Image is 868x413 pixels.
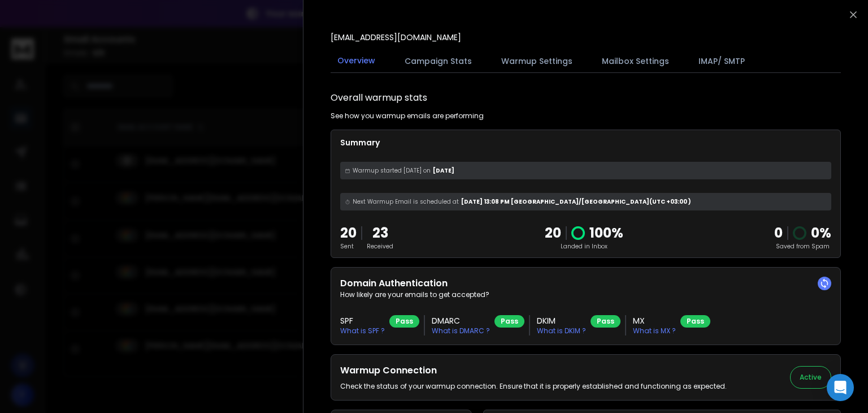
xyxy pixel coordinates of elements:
[494,315,524,328] div: Pass
[398,49,479,74] button: Campaign Stats
[340,277,831,290] h2: Domain Authentication
[340,193,831,210] div: [DATE] 13:08 PM [GEOGRAPHIC_DATA]/[GEOGRAPHIC_DATA] (UTC +03:00 )
[340,364,727,377] h2: Warmup Connection
[811,224,831,242] p: 0 %
[790,366,831,389] button: Active
[595,49,676,74] button: Mailbox Settings
[331,111,484,121] p: See how you warmup emails are performing
[340,382,727,391] p: Check the status of your warmup connection. Ensure that it is properly established and functionin...
[340,162,831,179] div: [DATE]
[589,224,623,242] p: 100 %
[367,224,393,242] p: 23
[331,48,382,74] button: Overview
[432,315,490,326] h3: DMARC
[827,374,854,401] div: Open Intercom Messenger
[494,49,579,74] button: Warmup Settings
[774,242,831,251] p: Saved from Spam
[340,315,385,326] h3: SPF
[331,91,427,105] h1: Overall warmup stats
[340,224,357,242] p: 20
[774,223,783,242] strong: 0
[331,32,461,43] p: [EMAIL_ADDRESS][DOMAIN_NAME]
[591,315,620,328] div: Pass
[353,166,431,175] span: Warmup started [DATE] on
[340,326,385,335] p: What is SPF ?
[340,242,357,251] p: Sent
[545,242,623,251] p: Landed in Inbox
[537,315,586,326] h3: DKIM
[545,224,561,242] p: 20
[353,197,459,206] span: Next Warmup Email is scheduled at
[633,326,676,335] p: What is MX ?
[692,49,752,74] button: IMAP/ SMTP
[367,242,393,251] p: Received
[389,315,419,328] div: Pass
[680,315,710,328] div: Pass
[432,326,490,335] p: What is DMARC ?
[340,290,831,299] p: How likely are your emails to get accepted?
[537,326,586,335] p: What is DKIM ?
[633,315,676,326] h3: MX
[340,137,831,148] p: Summary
